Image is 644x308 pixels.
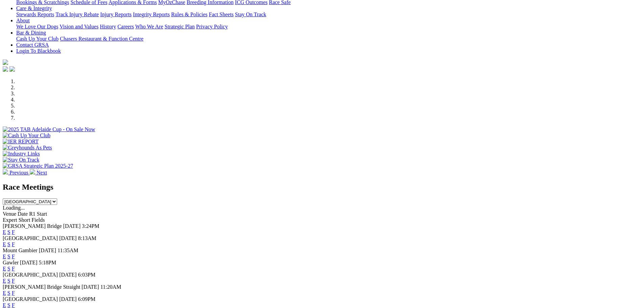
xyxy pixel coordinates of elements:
[3,151,40,157] img: Industry Links
[3,254,6,259] a: E
[78,235,96,241] span: 8:13AM
[59,272,77,278] span: [DATE]
[82,223,99,229] span: 3:24PM
[100,284,121,290] span: 11:20AM
[3,223,62,229] span: [PERSON_NAME] Bridge
[19,217,30,223] span: Short
[3,169,8,174] img: chevron-left-pager-white.svg
[16,11,54,17] a: Stewards Reports
[7,241,10,247] a: S
[12,302,15,308] a: F
[63,223,81,229] span: [DATE]
[81,284,99,290] span: [DATE]
[3,163,73,169] img: GRSA Strategic Plan 2025-27
[57,247,78,253] span: 11:35AM
[37,170,47,175] span: Next
[55,11,99,17] a: Track Injury Rebate
[16,11,641,18] div: Care & Integrity
[7,266,10,271] a: S
[7,254,10,259] a: S
[39,247,56,253] span: [DATE]
[29,211,47,217] span: R1 Start
[3,266,6,271] a: E
[16,36,641,42] div: Bar & Dining
[59,24,98,29] a: Vision and Values
[3,290,6,296] a: E
[59,235,77,241] span: [DATE]
[12,290,15,296] a: F
[209,11,234,17] a: Fact Sheets
[3,66,8,72] img: facebook.svg
[16,48,61,54] a: Login To Blackbook
[3,241,6,247] a: E
[7,302,10,308] a: S
[171,11,208,17] a: Rules & Policies
[16,18,30,23] a: About
[165,24,195,29] a: Strategic Plan
[9,66,15,72] img: twitter.svg
[3,139,39,145] img: IER REPORT
[60,36,143,42] a: Chasers Restaurant & Function Centre
[31,217,45,223] span: Fields
[78,272,96,278] span: 6:03PM
[3,133,50,139] img: Cash Up Your Club
[39,260,56,265] span: 5:18PM
[3,170,30,175] a: Previous
[3,235,58,241] span: [GEOGRAPHIC_DATA]
[16,42,49,48] a: Contact GRSA
[196,24,228,29] a: Privacy Policy
[20,260,38,265] span: [DATE]
[235,11,266,17] a: Stay On Track
[7,229,10,235] a: S
[3,284,80,290] span: [PERSON_NAME] Bridge Straight
[12,254,15,259] a: F
[12,278,15,284] a: F
[7,290,10,296] a: S
[100,24,116,29] a: History
[16,5,52,11] a: Care & Integrity
[3,260,19,265] span: Gawler
[9,170,28,175] span: Previous
[3,183,641,192] h2: Race Meetings
[3,205,25,211] span: Loading...
[135,24,163,29] a: Who We Are
[3,126,95,133] img: 2025 TAB Adelaide Cup - On Sale Now
[7,278,10,284] a: S
[30,169,35,174] img: chevron-right-pager-white.svg
[12,229,15,235] a: F
[16,24,58,29] a: We Love Our Dogs
[3,229,6,235] a: E
[16,30,46,35] a: Bar & Dining
[12,266,15,271] a: F
[3,211,16,217] span: Venue
[3,157,39,163] img: Stay On Track
[16,36,58,42] a: Cash Up Your Club
[59,296,77,302] span: [DATE]
[117,24,134,29] a: Careers
[78,296,96,302] span: 6:09PM
[3,217,17,223] span: Expert
[3,60,8,65] img: logo-grsa-white.png
[12,241,15,247] a: F
[3,302,6,308] a: E
[18,211,28,217] span: Date
[133,11,170,17] a: Integrity Reports
[3,272,58,278] span: [GEOGRAPHIC_DATA]
[3,296,58,302] span: [GEOGRAPHIC_DATA]
[3,145,52,151] img: Greyhounds As Pets
[3,247,38,253] span: Mount Gambier
[3,278,6,284] a: E
[100,11,132,17] a: Injury Reports
[16,24,641,30] div: About
[30,170,47,175] a: Next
